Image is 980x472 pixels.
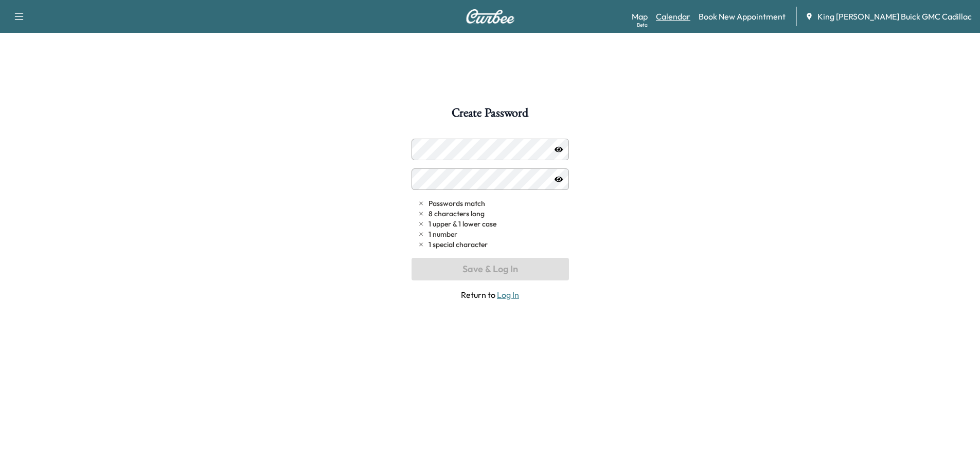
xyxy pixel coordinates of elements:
a: Calendar [656,10,690,23]
a: Log In [497,290,519,300]
span: 1 upper & 1 lower case [429,219,496,229]
span: 1 number [429,229,457,239]
span: 1 special character [429,239,488,250]
span: 8 characters long [429,209,485,219]
img: Curbee Logo [466,9,515,24]
span: King [PERSON_NAME] Buick GMC Cadillac [817,10,972,23]
a: MapBeta [632,10,648,23]
div: Beta [637,21,648,29]
h1: Create Password [452,107,528,124]
a: Book New Appointment [699,10,786,23]
span: Return to [412,289,569,301]
span: Passwords match [429,198,485,209]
